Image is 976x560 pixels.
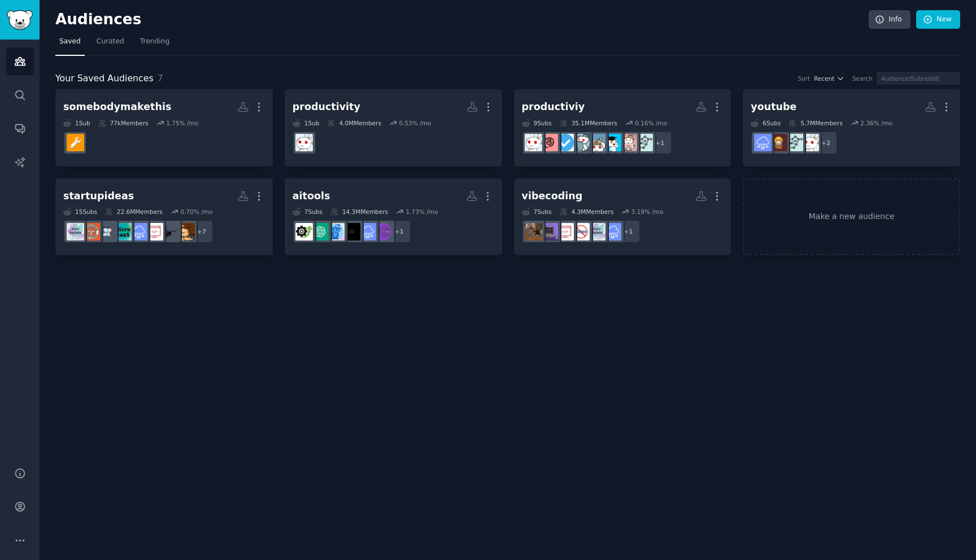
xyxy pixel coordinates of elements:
div: + 1 [648,131,672,155]
img: InternetIsBeautiful [98,223,116,240]
div: + 1 [387,220,411,243]
img: IWantToLearn [572,134,590,151]
img: productivity [801,134,819,151]
img: GetMotivated [620,134,637,151]
span: Trending [140,37,169,47]
button: Recent [814,75,844,82]
span: 7 [158,73,163,84]
img: productivity [295,134,313,151]
img: getdisciplined [556,134,574,151]
img: webdev [556,223,574,240]
div: 14.3M Members [330,208,388,216]
a: youtube6Subs5.7MMembers2.36% /mo+2productivityPKMSProductivitycafeSaaS [743,89,960,167]
h2: Audiences [55,11,869,29]
img: ChatGPT [311,223,329,240]
a: Saved [55,33,85,56]
a: Info [869,10,910,29]
img: aitoolsupdate [374,223,392,240]
div: 1.75 % /mo [166,119,198,127]
div: 0.53 % /mo [399,119,431,127]
img: microsaas [114,223,132,240]
img: AItoolsCatalog [295,223,313,240]
a: Make a new audience [743,178,960,256]
div: productiviy [522,100,585,114]
img: SaaS [604,223,621,240]
img: indiehackers [588,223,605,240]
div: 9 Sub s [522,119,552,127]
a: New [916,10,960,29]
div: somebodymakethis [63,100,171,114]
div: productivity [293,100,360,114]
img: PhdProductivity [541,134,558,151]
img: SaaS [130,223,147,240]
div: vibecoding [522,189,583,203]
div: aitools [293,189,330,203]
span: Recent [814,75,834,82]
input: Audience/Subreddit [877,72,960,85]
div: 3.19 % /mo [631,208,664,216]
span: Curated [97,37,124,47]
img: EntrepreneurRideAlong [82,223,100,240]
img: indiehackers [67,223,84,240]
div: 7 Sub s [293,208,323,216]
div: startupideas [63,189,134,203]
img: artificial [327,223,345,240]
div: 77k Members [98,119,149,127]
a: Curated [93,33,128,56]
div: + 2 [814,131,838,155]
img: SaaS [754,134,772,151]
div: 6 Sub s [751,119,781,127]
a: vibecoding7Subs4.3MMembers3.19% /mo+1SaaSindiehackersnocodewebdevvibecodingVibeCodeDevs [514,178,731,256]
img: SoloDevelopment [177,223,195,240]
img: ArtificialInteligence [343,223,360,240]
img: Productivitycafe [770,134,787,151]
a: Trending [136,33,173,56]
div: 7 Sub s [522,208,552,216]
a: productiviy9Subs35.1MMembers0.16% /mo+1PKMSGetMotivatedstudytipsGetStudyingIWantToLearngetdiscipl... [514,89,731,167]
img: productivity [525,134,542,151]
a: startupideas15Subs22.6MMembers0.70% /mo+7SoloDevelopmentIndieDevwebdevSaaSmicrosaasInternetIsBeau... [55,178,273,256]
img: SomebodyMakeThis [67,134,84,151]
div: Sort [798,75,811,82]
div: youtube [751,100,796,114]
div: 0.70 % /mo [180,208,212,216]
div: 5.7M Members [788,119,842,127]
div: 22.6M Members [105,208,163,216]
img: SaaS [359,223,376,240]
img: webdev [146,223,163,240]
img: GetStudying [588,134,605,151]
div: 1.73 % /mo [406,208,438,216]
div: 2.36 % /mo [860,119,892,127]
img: studytips [604,134,621,151]
div: 0.16 % /mo [635,119,667,127]
div: + 7 [190,220,213,243]
img: PKMS [635,134,653,151]
div: 1 Sub [293,119,320,127]
div: + 1 [617,220,640,243]
img: nocode [572,223,590,240]
div: 15 Sub s [63,208,97,216]
a: aitools7Subs14.3MMembers1.73% /mo+1aitoolsupdateSaaSArtificialInteligenceartificialChatGPTAItools... [285,178,502,256]
div: 1 Sub [63,119,90,127]
a: productivity1Sub4.0MMembers0.53% /moproductivity [285,89,502,167]
img: IndieDev [162,223,179,240]
span: Saved [59,37,81,47]
img: VibeCodeDevs [525,223,542,240]
div: 4.0M Members [327,119,381,127]
span: Your Saved Audiences [55,72,154,86]
div: Search [852,75,873,82]
img: PKMS [786,134,803,151]
img: vibecoding [541,223,558,240]
div: 4.3M Members [560,208,613,216]
div: 35.1M Members [560,119,617,127]
img: GummySearch logo [7,10,33,30]
a: somebodymakethis1Sub77kMembers1.75% /moSomebodyMakeThis [55,89,273,167]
